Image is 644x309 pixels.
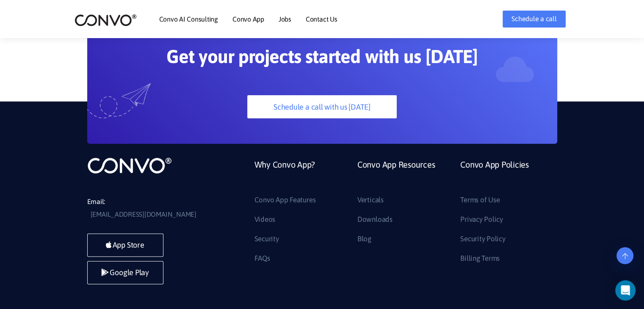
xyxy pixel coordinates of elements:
a: Schedule a call with us [DATE] [247,95,397,119]
a: Security Policy [460,232,505,246]
img: logo_not_found [87,157,172,174]
h2: Get your projects started with us [DATE] [127,45,517,74]
a: Google Play [87,261,163,284]
a: Billing Terms [460,252,500,265]
a: Videos [254,213,276,226]
a: Blog [357,232,371,246]
a: Verticals [357,193,384,207]
a: Jobs [279,16,291,22]
a: Downloads [357,213,392,226]
a: App Store [87,234,163,257]
a: [EMAIL_ADDRESS][DOMAIN_NAME] [91,208,196,221]
li: Email: [87,196,214,221]
div: Footer [248,157,557,271]
a: Why Convo App? [254,157,315,193]
a: Convo App Features [254,193,316,207]
a: Convo App Policies [460,157,529,193]
a: Convo AI Consulting [159,16,218,22]
a: Security [254,232,279,246]
a: Schedule a call [503,11,565,28]
a: Convo App [232,16,264,22]
a: Terms of Use [460,193,500,207]
a: Privacy Policy [460,213,503,226]
a: Contact Us [306,16,337,22]
img: logo_2.png [75,14,137,27]
div: Open Intercom Messenger [615,280,636,301]
a: FAQs [254,252,270,265]
a: Convo App Resources [357,157,435,193]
